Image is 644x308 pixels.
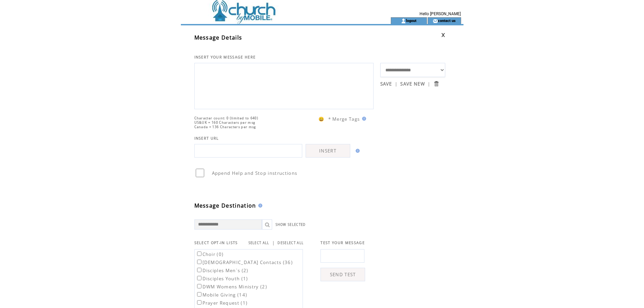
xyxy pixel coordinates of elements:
[197,252,201,256] input: Choir (0)
[197,284,201,288] input: DWM Womens Ministry (2)
[196,292,247,298] label: Mobile Giving (14)
[256,204,262,208] img: help.gif
[194,136,219,141] span: INSERT URL
[318,116,325,122] span: 😀
[196,276,248,282] label: Disciples Youth (1)
[380,81,392,87] a: SAVE
[433,18,438,24] img: contact_us_icon.gif
[194,120,256,125] span: US&UK = 160 Characters per msg
[400,81,425,87] a: SAVE NEW
[438,18,456,23] a: contact us
[395,81,398,87] span: |
[197,292,201,297] input: Mobile Giving (14)
[196,259,293,265] label: [DEMOGRAPHIC_DATA] Contacts (36)
[401,18,406,24] img: account_icon.gif
[320,268,365,281] a: SEND TEST
[197,300,201,305] input: Prayer Request (1)
[194,34,242,41] span: Message Details
[196,284,267,290] label: DWM Womens Ministry (2)
[272,240,275,246] span: |
[197,268,201,272] input: Disciples Men`s (2)
[194,116,259,120] span: Character count: 0 (limited to 640)
[328,116,360,122] span: * Merge Tags
[306,144,350,158] a: INSERT
[428,81,430,87] span: |
[354,149,360,153] img: help.gif
[320,240,365,245] span: TEST YOUR MESSAGE
[194,125,256,129] span: Canada = 136 Characters per msg
[276,222,306,227] a: SHOW SELECTED
[194,240,238,245] span: SELECT OPT-IN LISTS
[248,241,269,245] a: SELECT ALL
[360,117,366,121] img: help.gif
[194,55,256,60] span: INSERT YOUR MESSAGE HERE
[196,300,248,306] label: Prayer Request (1)
[212,170,297,176] span: Append Help and Stop instructions
[197,276,201,280] input: Disciples Youth (1)
[406,18,416,23] a: logout
[278,241,304,245] a: DESELECT ALL
[433,80,439,87] input: Submit
[420,11,461,16] span: Hello [PERSON_NAME]
[197,260,201,264] input: [DEMOGRAPHIC_DATA] Contacts (36)
[196,267,248,274] label: Disciples Men`s (2)
[194,202,256,209] span: Message Destination
[196,251,224,257] label: Choir (0)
